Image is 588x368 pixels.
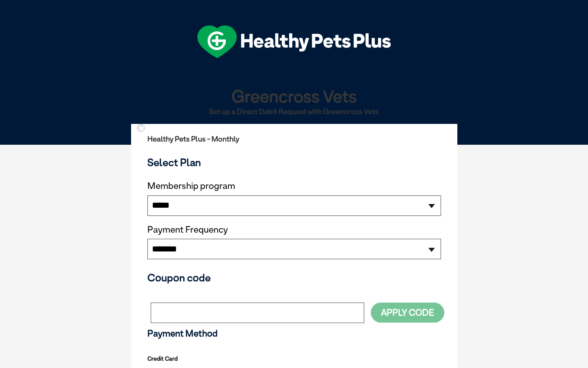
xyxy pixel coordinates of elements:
h2: Set up a Direct Debit Request with Greencross Vets [134,108,454,116]
h1: Greencross Vets [134,87,454,105]
label: Credit Card [147,353,178,364]
h2: Healthy Pets Plus - Monthly [147,135,441,143]
h3: Coupon code [147,272,441,284]
h3: Select Plan [147,156,441,168]
label: Membership program [147,181,441,191]
label: Payment Frequency [147,224,228,235]
button: Apply Code [371,303,444,323]
h3: Payment Method [147,328,441,339]
input: Direct Debit [137,124,145,132]
img: hpp-logo-landscape-green-white.png [197,25,391,58]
